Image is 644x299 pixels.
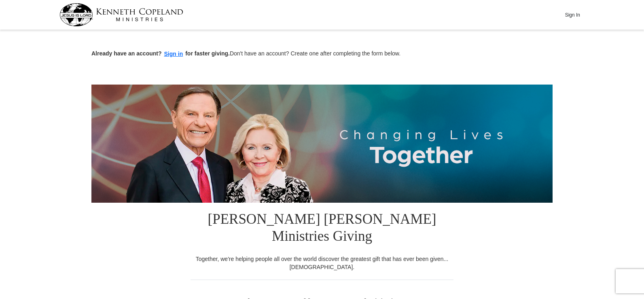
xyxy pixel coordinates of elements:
[162,49,186,59] button: Sign in
[191,203,453,255] h1: [PERSON_NAME] [PERSON_NAME] Ministries Giving
[191,255,453,271] div: Together, we're helping people all over the world discover the greatest gift that has ever been g...
[560,8,585,21] button: Sign In
[91,49,553,59] p: Don't have an account? Create one after completing the form below.
[91,50,230,57] strong: Already have an account? for faster giving.
[59,3,183,26] img: kcm-header-logo.svg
